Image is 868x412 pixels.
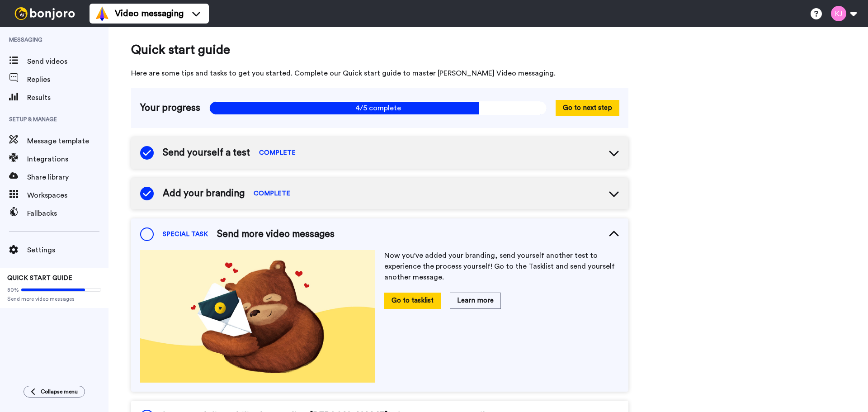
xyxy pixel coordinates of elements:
span: Send yourself a test [163,146,250,160]
span: Send more video messages [217,227,335,241]
button: Learn more [450,293,501,308]
span: 4/5 complete [209,101,547,115]
span: 80% [7,286,19,294]
span: COMPLETE [259,148,296,157]
span: COMPLETE [254,189,290,198]
span: Message template [27,136,108,147]
p: Now you've added your branding, send yourself another test to experience the process yourself! Go... [384,250,619,283]
span: Collapse menu [41,388,78,395]
span: Integrations [27,154,108,165]
img: vm-color.svg [95,6,109,21]
span: QUICK START GUIDE [7,275,72,281]
img: ef8d60325db97039671181ddc077363f.jpg [140,250,375,383]
img: bj-logo-header-white.svg [11,7,79,20]
span: Send more video messages [7,295,101,303]
button: Go to next step [556,100,619,116]
button: Go to tasklist [384,293,441,308]
span: Replies [27,74,108,85]
span: Fallbacks [27,208,108,219]
span: Share library [27,172,108,183]
button: Collapse menu [24,386,85,398]
span: Send videos [27,56,108,67]
span: Quick start guide [131,41,628,59]
span: Workspaces [27,190,108,201]
span: Add your branding [163,187,245,200]
span: Video messaging [115,7,184,20]
span: Results [27,92,108,103]
span: Settings [27,245,108,256]
span: SPECIAL TASK [163,230,208,239]
span: Your progress [140,101,200,115]
span: Here are some tips and tasks to get you started. Complete our Quick start guide to master [PERSON... [131,68,628,79]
